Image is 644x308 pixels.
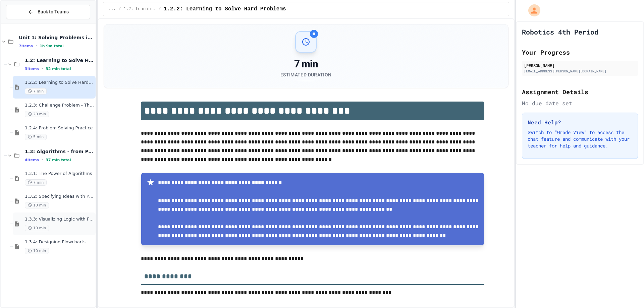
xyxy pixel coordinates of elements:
span: 37 min total [46,158,71,162]
p: Switch to "Grade View" to access the chat feature and communicate with your teacher for help and ... [528,129,632,149]
span: / [118,6,121,12]
span: 5 min [25,134,47,140]
span: / [159,6,161,12]
span: 1.3.2: Specifying Ideas with Pseudocode [25,194,94,199]
div: Estimated Duration [280,71,331,78]
div: 7 min [280,58,331,70]
span: Unit 1: Solving Problems in Computer Science [19,35,94,41]
span: 1h 9m total [40,44,64,48]
span: Back to Teams [38,8,69,15]
h1: Robotics 4th Period [522,27,598,37]
span: 10 min [25,248,49,254]
span: 1.2.2: Learning to Solve Hard Problems [164,5,286,13]
span: 1.2: Learning to Solve Hard Problems [124,6,156,12]
span: • [42,157,43,163]
div: My Account [521,3,542,18]
div: [PERSON_NAME] [524,62,636,68]
span: 1.2: Learning to Solve Hard Problems [25,57,94,63]
span: 10 min [25,225,49,231]
span: ... [109,6,116,12]
span: 1.2.3: Challenge Problem - The Bridge [25,103,94,108]
span: 1.3: Algorithms - from Pseudocode to Flowcharts [25,148,94,155]
span: • [36,43,37,49]
span: 32 min total [46,67,71,71]
span: 4 items [25,158,39,162]
span: 1.3.4: Designing Flowcharts [25,239,94,245]
div: [EMAIL_ADDRESS][PERSON_NAME][DOMAIN_NAME] [524,69,636,74]
span: • [42,66,43,71]
span: 7 min [25,88,47,95]
span: 1.2.4: Problem Solving Practice [25,125,94,131]
button: Back to Teams [6,5,90,19]
h3: Need Help? [528,118,632,126]
span: 7 min [25,179,47,186]
h2: Assignment Details [522,87,638,97]
span: 3 items [25,67,39,71]
div: No due date set [522,99,638,107]
h2: Your Progress [522,48,638,57]
span: 1.3.3: Visualizing Logic with Flowcharts [25,217,94,222]
span: 1.3.1: The Power of Algorithms [25,171,94,177]
span: 10 min [25,202,49,208]
span: 7 items [19,44,33,48]
span: 1.2.2: Learning to Solve Hard Problems [25,80,94,85]
span: 20 min [25,111,49,117]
